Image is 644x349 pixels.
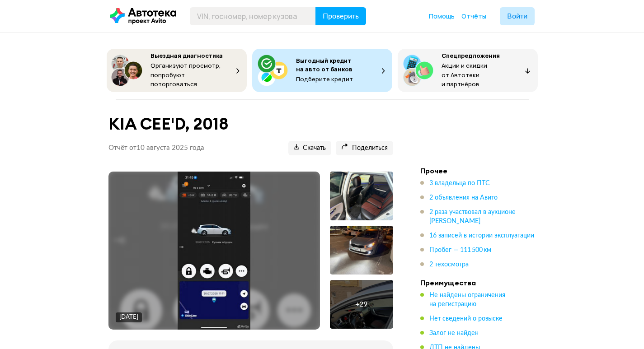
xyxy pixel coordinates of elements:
span: Проверить [323,13,359,20]
span: Помощь [429,12,455,20]
a: Помощь [429,12,455,21]
button: Проверить [315,7,366,25]
span: 2 объявления на Авито [429,195,498,201]
p: Отчёт от 10 августа 2025 года [108,144,204,153]
button: СпецпредложенияАкции и скидки от Автотеки и партнёров [398,49,538,92]
span: Скачать [294,144,326,153]
span: Не найдены ограничения на регистрацию [429,292,505,307]
input: VIN, госномер, номер кузова [190,7,316,25]
span: Организуют просмотр, попробуют поторговаться [150,61,221,88]
span: Спецпредложения [442,51,500,60]
span: Подберите кредит [296,75,353,83]
div: + 29 [355,300,367,309]
span: Поделиться [341,144,388,153]
span: Нет сведений о розыске [429,316,503,322]
button: Поделиться [336,141,393,155]
h4: Преимущества [420,278,547,287]
h4: Прочее [420,166,547,175]
span: 2 техосмотра [429,261,469,268]
button: Выгодный кредит на авто от банковПодберите кредит [252,49,392,92]
button: Войти [500,7,535,25]
span: 2 раза участвовал в аукционе [PERSON_NAME] [429,209,516,224]
span: Пробег — 111 500 км [429,247,491,253]
button: Скачать [288,141,331,155]
a: Отчёты [461,12,486,21]
span: Залог не найден [429,330,479,336]
img: Main car [178,172,250,330]
button: Выездная диагностикаОрганизуют просмотр, попробуют поторговаться [107,49,247,92]
span: 16 записей в истории эксплуатации [429,233,534,239]
h1: KIA CEE'D, 2018 [108,114,393,134]
div: [DATE] [119,313,138,321]
span: Отчёты [461,12,486,20]
span: Акции и скидки от Автотеки и партнёров [442,61,487,88]
span: Войти [507,13,527,20]
span: Выездная диагностика [150,51,223,60]
span: 3 владельца по ПТС [429,180,490,186]
span: Выгодный кредит на авто от банков [296,56,353,73]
